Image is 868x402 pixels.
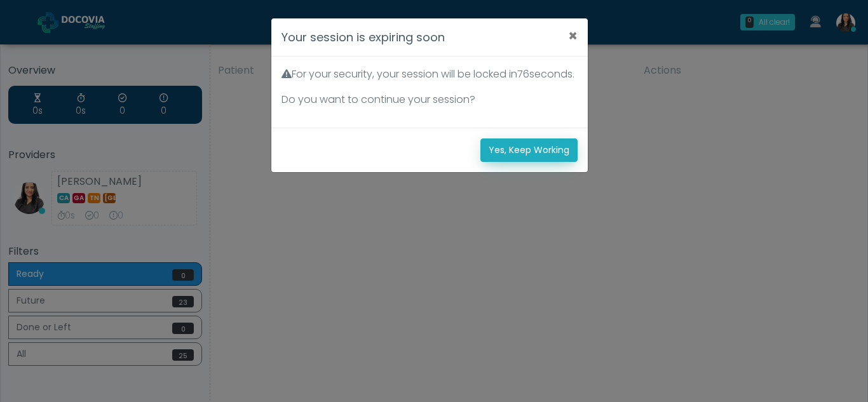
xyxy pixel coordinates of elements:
button: × [558,18,588,54]
span: 76 [517,67,529,81]
h4: Your session is expiring soon [281,29,445,46]
button: Yes, Keep Working [480,138,578,162]
p: For your security, your session will be locked in seconds. [281,67,578,82]
p: Do you want to continue your session? [281,92,578,107]
button: Open LiveChat chat widget [10,5,48,43]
